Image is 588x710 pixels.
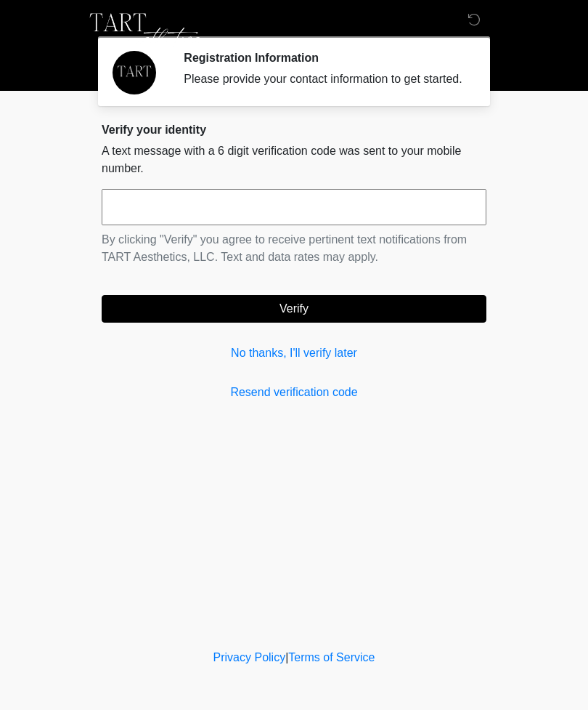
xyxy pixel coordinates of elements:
h2: Verify your identity [102,123,486,137]
img: TART Aesthetics, LLC Logo [87,11,203,55]
button: Verify [102,295,486,323]
a: | [285,651,288,663]
a: No thanks, I'll verify later [102,344,486,362]
p: By clicking "Verify" you agree to receive pertinent text notifications from TART Aesthetics, LLC.... [102,231,486,266]
a: Privacy Policy [213,651,286,663]
p: A text message with a 6 digit verification code was sent to your mobile number. [102,142,486,177]
img: Agent Avatar [113,51,156,94]
a: Terms of Service [288,651,375,663]
div: Please provide your contact information to get started. [184,70,465,88]
a: Resend verification code [102,384,486,401]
